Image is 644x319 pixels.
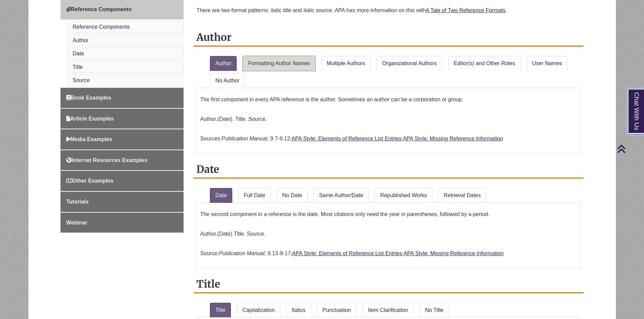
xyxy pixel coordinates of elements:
a: Title [73,64,83,70]
a: Source [73,77,90,83]
h2: Author [194,29,583,47]
p: Source: , 9.13-9-17; ; [200,245,577,262]
a: Italics [286,303,311,318]
a: Media Examples [61,129,184,150]
a: Multiple Authors [321,56,371,71]
a: A Tale of Two Reference Formats [426,7,505,13]
a: Retrieval Dates [438,188,486,203]
span: Book Examples [66,95,111,101]
p: (Date). Title. Source. [200,111,577,127]
a: APA Style: Elements of Reference List Entries [292,250,402,256]
a: No Author [210,73,245,88]
a: Republished Works [375,188,432,203]
h2: Title [194,275,583,293]
a: Reference Components [73,24,130,30]
a: Date [73,51,84,56]
span: Author. [200,116,217,122]
a: Organizational Authors [377,56,442,71]
span: Reference Components [66,6,132,12]
a: Editor(s) and Other Roles [448,56,520,71]
a: Article Examples [61,109,184,129]
a: Webinar [61,213,184,233]
a: Book Examples [61,88,184,108]
span: Tutorials [66,199,89,205]
a: Full Date [238,188,271,203]
span: Article Examples [66,116,114,122]
a: Date [210,188,232,203]
a: Capitalization [237,303,280,318]
em: Publication Manual [221,136,267,141]
a: APA Style: Missing Reference Information [404,250,504,256]
p: There are two format patterns: italic title and italic source. APA has more information on this w... [196,2,581,19]
a: APA Style: Elements of Reference List Entries [292,136,402,141]
a: No Date [277,188,308,203]
a: No Title [420,303,449,318]
a: Other Examples [61,171,184,191]
h2: Date [194,161,583,179]
span: (Date). [217,231,234,237]
a: Punctuation [317,303,357,318]
span: Media Examples [66,136,113,142]
p: The second component in a reference is the date. Most citations only need the year in parentheses... [200,206,577,222]
em: Publication Manual [219,250,264,256]
span: Other Examples [66,178,114,184]
a: Same Author/Date [314,188,369,203]
a: Internet Resources Examples [61,150,184,170]
a: Formatting Author Names [243,56,315,71]
a: Author [210,56,237,71]
p: Author. Title. Source. [200,226,577,242]
a: Title [210,303,231,318]
span: Webinar [66,220,88,225]
a: Back to Top [617,144,642,153]
p: The first component in every APA reference is the author. Sometimes an author can be a corporatio... [200,91,577,108]
span: Internet Resources Examples [66,157,147,163]
a: Item Clarification [362,303,413,318]
a: Tutorials [61,192,184,212]
p: Sources: , 9.7-9.12; ; [200,131,577,147]
a: APA Style: Missing Reference Information [403,136,503,141]
a: Author [73,37,89,43]
a: User Names [527,56,568,71]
